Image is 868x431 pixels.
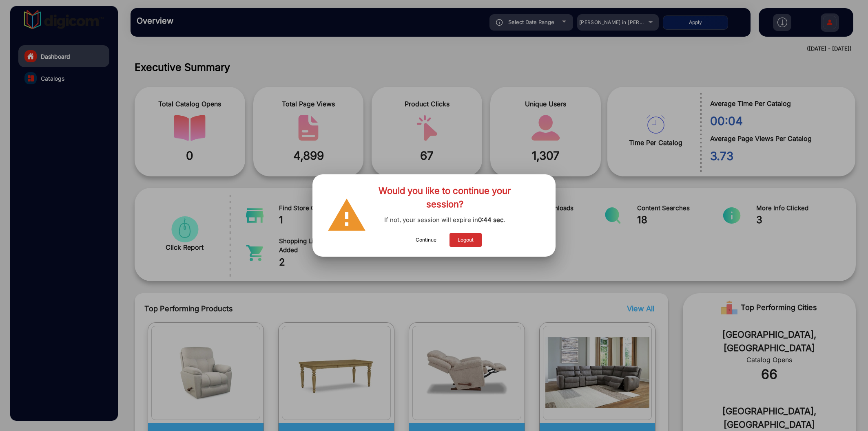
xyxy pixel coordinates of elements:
p: Would you like to continue your session? [371,184,518,211]
strong: 0:44 sec [478,216,504,224]
p: If not, your session will expire in . [371,215,518,225]
button: Logout [449,233,482,247]
button: Continue [407,233,445,247]
mat-icon: warning [326,195,367,236]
